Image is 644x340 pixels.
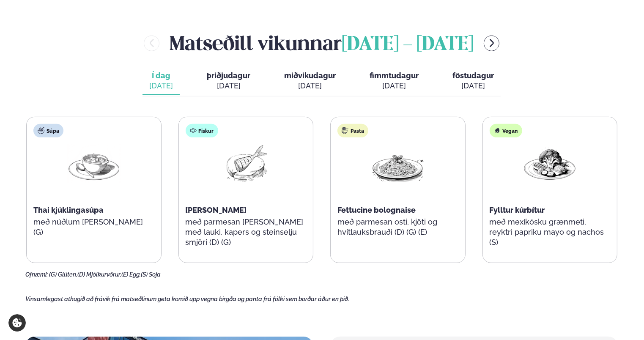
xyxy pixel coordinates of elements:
span: Fylltur kúrbítur [490,206,545,214]
button: miðvikudagur [DATE] [277,67,343,95]
p: með parmesan osti, kjöti og hvítlauksbrauði (D) (G) (E) [337,217,458,237]
img: fish.svg [190,127,197,134]
span: Thai kjúklingasúpa [33,206,104,214]
img: Vegan.png [523,144,577,184]
h2: Matseðill vikunnar [170,29,474,57]
span: föstudagur [452,71,494,80]
span: [PERSON_NAME] [186,206,247,214]
span: (D) Mjólkurvörur, [77,271,121,278]
button: föstudagur [DATE] [446,67,501,95]
button: fimmtudagur [DATE] [363,67,425,95]
img: Soup.png [67,144,121,184]
img: soup.svg [38,127,44,134]
div: [DATE] [370,81,419,91]
button: Í dag [DATE] [143,67,180,95]
div: [DATE] [207,81,250,91]
img: pasta.svg [342,127,348,134]
button: menu-btn-left [144,36,159,51]
p: með mexíkósku grænmeti, reyktri papriku mayo og nachos (S) [490,217,611,247]
a: Cookie settings [8,314,26,332]
div: [DATE] [149,81,173,91]
div: [DATE] [284,81,336,91]
span: Fettucine bolognaise [337,206,416,214]
div: Pasta [337,124,368,137]
img: Fish.png [219,144,273,183]
span: Ofnæmi: [25,271,48,278]
button: þriðjudagur [DATE] [200,67,257,95]
div: [DATE] [452,81,494,91]
span: Í dag [149,71,173,81]
p: með núðlum [PERSON_NAME] (G) [33,217,154,237]
span: miðvikudagur [284,71,336,80]
span: (E) Egg, [121,271,141,278]
button: menu-btn-right [484,36,499,51]
p: með parmesan [PERSON_NAME] með lauki, kapers og steinselju smjöri (D) (G) [186,217,307,247]
span: Vinsamlegast athugið að frávik frá matseðlinum geta komið upp vegna birgða og panta frá fólki sem... [25,296,349,302]
img: Vegan.svg [494,127,501,134]
span: [DATE] - [DATE] [342,36,474,54]
span: (G) Glúten, [49,271,77,278]
span: fimmtudagur [370,71,419,80]
span: (S) Soja [141,271,161,278]
span: þriðjudagur [207,71,250,80]
img: Spagetti.png [371,144,425,184]
div: Vegan [490,124,522,137]
div: Fiskur [186,124,218,137]
div: Súpa [33,124,63,137]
